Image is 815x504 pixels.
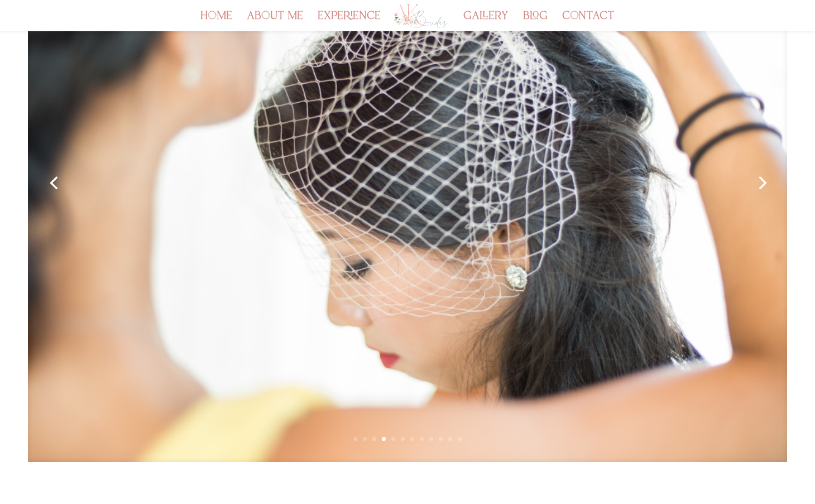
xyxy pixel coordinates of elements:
[410,437,414,441] a: 7
[458,437,462,441] a: 12
[318,12,381,31] a: experience
[382,437,386,441] a: 4
[562,12,615,31] a: contact
[429,437,433,441] a: 9
[439,437,443,441] a: 10
[448,437,452,441] a: 11
[523,12,548,31] a: blog
[393,3,449,30] img: Los Angeles Wedding Planner - AK Brides
[247,12,303,31] a: about me
[372,437,376,441] a: 3
[401,437,405,441] a: 6
[353,437,357,441] a: 1
[391,437,395,441] a: 5
[463,12,509,31] a: gallery
[200,12,232,31] a: home
[420,437,424,441] a: 8
[363,437,367,441] a: 2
